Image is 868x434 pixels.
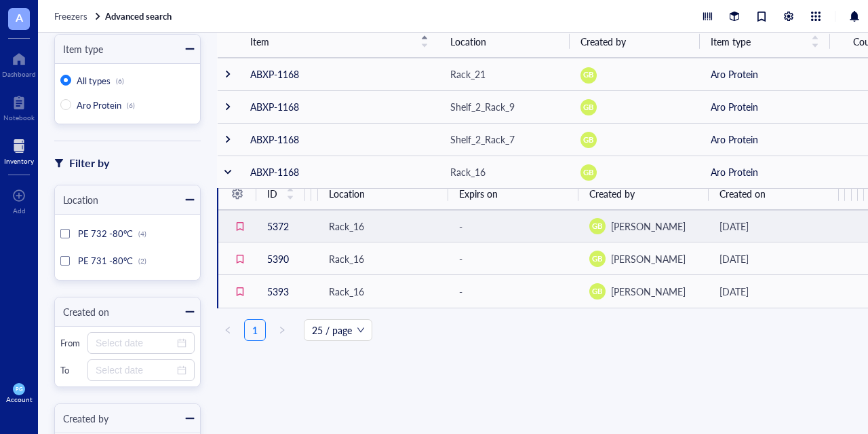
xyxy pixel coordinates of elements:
span: Freezers [54,10,87,22]
a: Advanced search [105,10,174,22]
div: Rack_16 [450,164,486,179]
th: Aliases [852,178,858,210]
td: cd71-67a_h9 [852,210,858,242]
button: left [217,319,239,341]
li: Next Page [271,319,293,341]
div: (4) [138,230,146,238]
div: Shelf_2_Rack_7 [450,132,515,147]
span: PG [16,386,22,392]
span: [PERSON_NAME] [611,285,686,298]
td: ABXP-1168 [239,90,439,123]
span: ID [267,186,278,201]
div: (6) [127,101,135,109]
span: right [278,326,286,334]
span: left [224,326,232,334]
input: Select date [96,363,174,378]
td: 25mM HEPES, 150mM sodium chloride [858,275,864,308]
div: Inventory [4,157,34,165]
div: Rack_16 [329,284,364,299]
td: {} [839,275,845,308]
div: Dashboard [2,70,36,78]
td: Aro Protein [700,58,830,90]
th: Notes [839,178,845,210]
input: Select date [96,336,174,350]
div: [DATE] [719,219,828,234]
td: 8224 [845,242,851,275]
span: All types [77,74,111,87]
div: Account [6,395,33,403]
a: 1 [245,320,265,340]
span: [PERSON_NAME] [611,252,686,266]
div: - [459,219,568,234]
th: Created by [570,26,700,58]
td: 100mg [305,242,311,275]
td: 5393 [256,275,305,308]
span: Aro Protein [77,98,121,111]
th: ID [256,178,305,210]
a: Notebook [3,92,35,122]
div: Notebook [3,113,35,122]
div: - [459,251,568,266]
th: Expirs on [448,178,578,210]
div: Page Size [304,319,372,341]
span: GB [583,166,594,178]
td: Aro Protein [700,90,830,123]
th: Created by [578,178,709,210]
span: GB [583,101,594,113]
div: From [60,337,82,349]
li: Previous Page [217,319,239,341]
div: Created on [55,304,109,319]
th: Buffer [858,178,864,210]
td: {} [839,242,845,275]
th: Location [318,178,448,210]
td: Aro Protein [700,123,830,156]
div: To [60,364,82,376]
span: GB [592,285,603,297]
span: GB [583,69,594,81]
div: (6) [116,77,124,85]
td: 25mM HEPES, 150mM sodium chloride [858,242,864,275]
td: 20mg [305,275,311,308]
th: BioReg Lot ID [845,178,851,210]
div: Rack_21 [450,67,486,82]
div: Filter by [69,154,109,172]
div: Created by [55,411,108,426]
td: 5390 [256,242,305,275]
span: 25 / page [312,320,364,340]
div: Rack_16 [329,219,364,234]
th: Item type [700,26,830,58]
td: cd71-67a_h9 [852,275,858,308]
span: [PERSON_NAME] [611,219,686,233]
li: 1 [244,319,266,341]
span: A [16,9,23,26]
td: cd71-67a_h9 [852,242,858,275]
th: Created on [709,178,839,210]
div: Rack_16 [329,251,364,266]
td: 100mg [305,210,311,242]
td: ABXP-1168 [239,156,439,188]
span: GB [592,220,603,232]
td: 10.9mg/mL [311,275,317,308]
div: [DATE] [719,284,828,299]
td: Aro Protein [700,156,830,188]
span: Item [250,34,412,49]
span: GB [592,253,603,264]
td: 10.9mg/mL [311,210,317,242]
a: Freezers [54,10,102,22]
button: right [271,319,293,341]
td: 25mM HEPES, 150mM sodium chloride [858,210,864,242]
td: 8224 [845,275,851,308]
th: Item [239,26,439,58]
td: Thawed 8/18/2025 for RR to react. Will update mg quantity when tube is returned [839,210,845,242]
td: 8224 [845,210,851,242]
th: Concentration [311,178,317,210]
div: (2) [138,257,146,265]
a: Inventory [4,135,34,165]
span: PE 731 -80°C [78,254,133,267]
th: Volume [305,178,311,210]
th: Location [439,26,570,58]
div: Shelf_2_Rack_9 [450,99,515,114]
div: Add [13,206,26,215]
td: 5372 [256,210,305,242]
span: Item type [711,34,803,49]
